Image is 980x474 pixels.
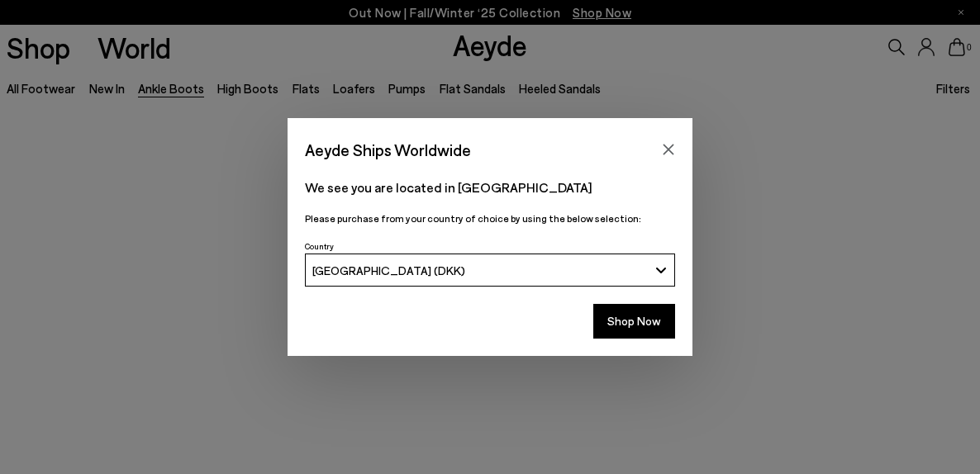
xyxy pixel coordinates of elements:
[312,263,465,277] span: [GEOGRAPHIC_DATA] (DKK)
[656,137,681,162] button: Close
[305,135,471,164] span: Aeyde Ships Worldwide
[305,178,675,197] p: We see you are located in [GEOGRAPHIC_DATA]
[593,304,675,339] button: Shop Now
[305,241,334,251] span: Country
[305,211,675,226] p: Please purchase from your country of choice by using the below selection:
